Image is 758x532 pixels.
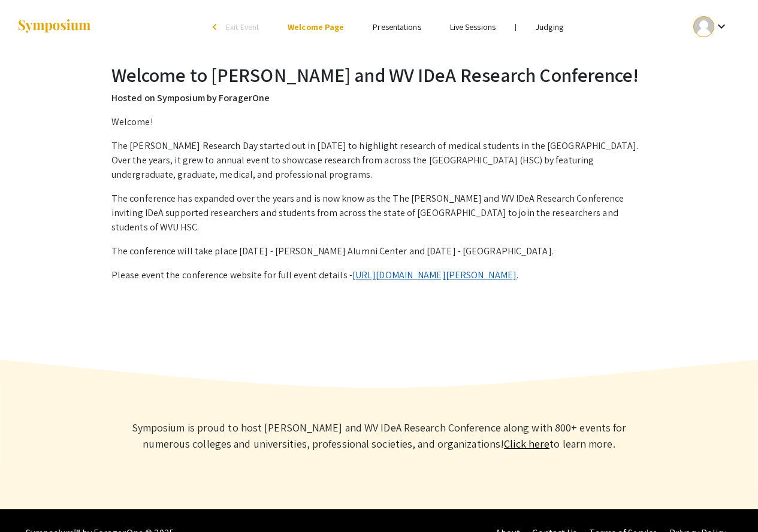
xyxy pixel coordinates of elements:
[373,22,421,32] a: Presentations
[450,22,496,32] a: Live Sessions
[504,437,549,451] a: Learn more about Symposium
[681,13,741,40] button: Expand account dropdown
[111,115,647,129] p: Welcome!
[510,22,521,32] li: |
[111,139,647,182] p: The [PERSON_NAME] Research Day started out in [DATE] to highlight research of medical students in...
[213,23,220,31] div: arrow_back_ios
[352,269,517,281] a: [URL][DOMAIN_NAME][PERSON_NAME]
[536,22,563,32] a: Judging
[122,419,637,452] p: Symposium is proud to host [PERSON_NAME] and WV IDeA Research Conference along with 800+ events f...
[111,63,647,86] h2: Welcome to [PERSON_NAME] and WV IDeA Research Conference!
[288,22,344,32] a: Welcome Page
[714,19,729,34] mat-icon: Expand account dropdown
[111,244,647,259] p: The conference will take place [DATE] - [PERSON_NAME] Alumni Center and [DATE] - [GEOGRAPHIC_DATA].
[111,91,647,105] p: Hosted on Symposium by ForagerOne
[9,478,51,523] iframe: Chat
[17,19,92,35] img: Symposium by ForagerOne
[111,191,647,235] p: The conference has expanded over the years and is now know as the The [PERSON_NAME] and WV IDeA R...
[111,268,647,282] p: Please event the conference website for full event details - .
[226,22,259,32] span: Exit Event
